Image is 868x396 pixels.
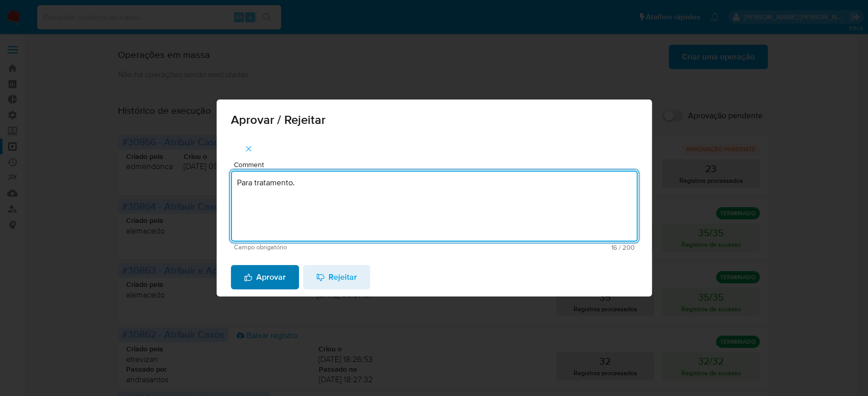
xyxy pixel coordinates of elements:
[234,161,641,169] span: Comment
[303,265,370,289] button: Rejeitar
[316,266,357,288] span: Rejeitar
[244,266,286,288] span: Aprovar
[434,244,635,251] span: Máximo 200 caracteres
[231,265,299,289] button: Aprovar
[234,244,434,251] span: Campo obrigatório
[231,114,638,126] span: Aprovar / Rejeitar
[231,171,638,242] textarea: Para tratamento.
